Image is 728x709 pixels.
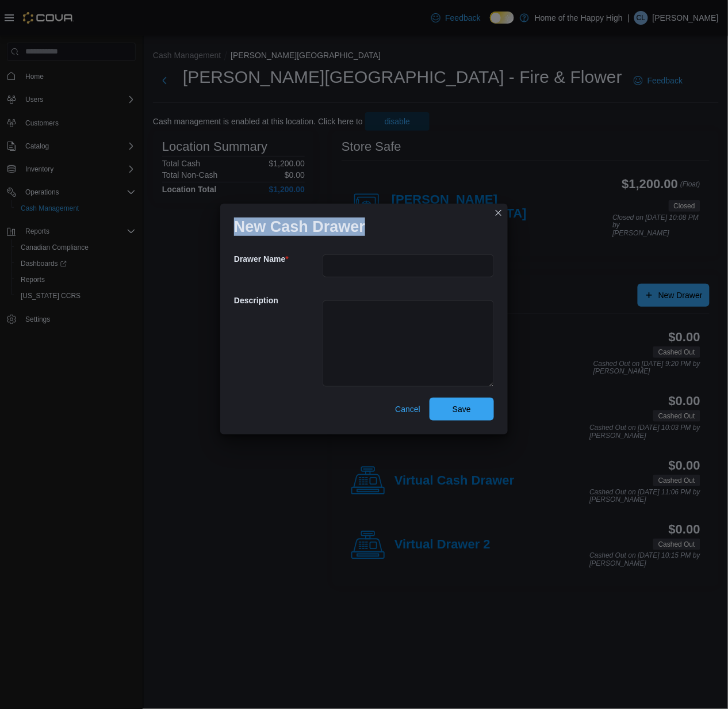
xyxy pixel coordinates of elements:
[492,206,505,220] button: Closes this modal window
[234,247,320,270] h5: Drawer Name
[453,403,471,415] span: Save
[395,403,420,415] span: Cancel
[234,218,365,236] h1: New Cash Drawer
[234,289,320,312] h5: Description
[430,398,494,421] button: Save
[390,398,425,421] button: Cancel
